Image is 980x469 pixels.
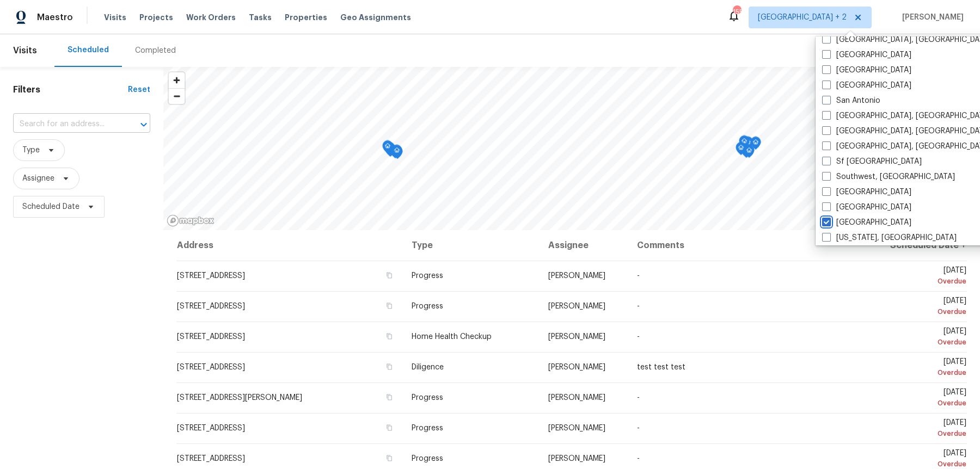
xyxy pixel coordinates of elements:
[285,12,327,23] span: Properties
[744,145,755,162] div: Map marker
[412,363,444,371] span: Diligence
[822,217,911,228] label: [GEOGRAPHIC_DATA]
[384,270,394,280] button: Copy Address
[384,392,394,402] button: Copy Address
[822,65,911,76] label: [GEOGRAPHIC_DATA]
[177,303,245,310] span: [STREET_ADDRESS]
[822,80,911,91] label: [GEOGRAPHIC_DATA]
[412,455,443,462] span: Progress
[548,272,605,280] span: [PERSON_NAME]
[548,303,605,310] span: [PERSON_NAME]
[548,333,605,341] span: [PERSON_NAME]
[13,84,128,95] h1: Filters
[167,214,215,227] a: Mapbox homepage
[412,333,492,341] span: Home Health Checkup
[177,455,245,462] span: [STREET_ADDRESS]
[13,116,120,133] input: Search for an address...
[822,95,880,106] label: San Antonio
[874,276,966,287] div: Overdue
[874,388,966,409] span: [DATE]
[390,145,401,162] div: Map marker
[176,230,403,261] th: Address
[874,267,966,287] span: [DATE]
[874,306,966,317] div: Overdue
[177,333,245,341] span: [STREET_ADDRESS]
[637,303,640,310] span: -
[739,135,750,152] div: Map marker
[22,145,40,156] span: Type
[412,424,443,432] span: Progress
[874,328,966,348] span: [DATE]
[128,84,150,95] div: Reset
[135,45,176,56] div: Completed
[412,303,443,310] span: Progress
[136,117,151,132] button: Open
[139,12,173,23] span: Projects
[412,272,443,280] span: Progress
[637,394,640,402] span: -
[637,272,640,280] span: -
[548,394,605,402] span: [PERSON_NAME]
[163,67,980,230] canvas: Map
[822,156,922,167] label: Sf [GEOGRAPHIC_DATA]
[548,363,605,371] span: [PERSON_NAME]
[736,142,746,159] div: Map marker
[384,331,394,341] button: Copy Address
[733,7,740,17] div: 155
[874,428,966,439] div: Overdue
[391,145,402,162] div: Map marker
[874,419,966,439] span: [DATE]
[637,333,640,341] span: -
[37,12,73,23] span: Maestro
[340,12,411,23] span: Geo Assignments
[822,202,911,213] label: [GEOGRAPHIC_DATA]
[548,455,605,462] span: [PERSON_NAME]
[104,12,126,23] span: Visits
[382,140,393,157] div: Map marker
[628,230,866,261] th: Comments
[874,358,966,378] span: [DATE]
[169,88,185,104] button: Zoom out
[637,455,640,462] span: -
[822,171,955,182] label: Southwest, [GEOGRAPHIC_DATA]
[874,297,966,317] span: [DATE]
[22,173,54,184] span: Assignee
[874,337,966,348] div: Overdue
[403,230,540,261] th: Type
[822,187,911,198] label: [GEOGRAPHIC_DATA]
[874,367,966,378] div: Overdue
[22,201,79,212] span: Scheduled Date
[822,232,957,243] label: [US_STATE], [GEOGRAPHIC_DATA]
[637,363,685,371] span: test test test
[412,394,443,402] span: Progress
[169,89,185,104] span: Zoom out
[177,394,302,402] span: [STREET_ADDRESS][PERSON_NAME]
[866,230,967,261] th: Scheduled Date ↑
[384,423,394,433] button: Copy Address
[758,12,847,23] span: [GEOGRAPHIC_DATA] + 2
[548,424,605,432] span: [PERSON_NAME]
[750,137,761,153] div: Map marker
[68,45,109,55] div: Scheduled
[384,301,394,311] button: Copy Address
[637,424,640,432] span: -
[898,12,964,23] span: [PERSON_NAME]
[177,272,245,280] span: [STREET_ADDRESS]
[169,72,185,88] button: Zoom in
[822,50,911,60] label: [GEOGRAPHIC_DATA]
[13,39,37,63] span: Visits
[177,363,245,371] span: [STREET_ADDRESS]
[384,453,394,463] button: Copy Address
[177,424,245,432] span: [STREET_ADDRESS]
[249,14,272,21] span: Tasks
[540,230,628,261] th: Assignee
[874,398,966,409] div: Overdue
[384,362,394,372] button: Copy Address
[186,12,236,23] span: Work Orders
